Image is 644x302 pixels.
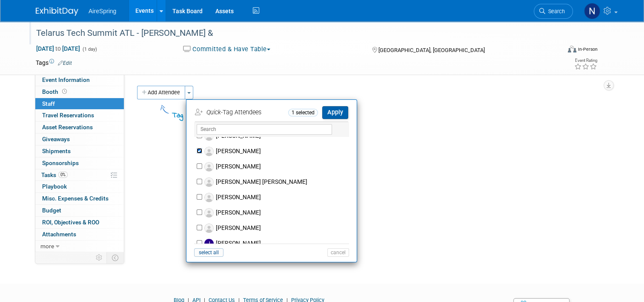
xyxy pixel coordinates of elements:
[378,47,485,53] span: [GEOGRAPHIC_DATA], [GEOGRAPHIC_DATA]
[202,236,352,251] label: [PERSON_NAME]
[35,74,124,86] a: Event Information
[42,112,94,119] span: Travel Reservations
[40,243,54,250] span: more
[202,205,352,221] label: [PERSON_NAME]
[42,207,61,214] span: Budget
[60,88,69,95] span: Booth not reserved yet
[322,106,348,119] button: Apply
[42,88,69,95] span: Booth
[42,183,67,190] span: Playbook
[42,231,76,238] span: Attachments
[35,181,124,192] a: Playbook
[35,110,124,121] a: Travel Reservations
[202,174,352,190] label: [PERSON_NAME] [PERSON_NAME]
[534,4,573,19] a: Search
[574,58,597,63] div: Event Rating
[194,248,223,257] button: select all
[204,224,214,233] img: Associate-Profile-5.png
[36,58,72,67] td: Tags
[35,193,124,204] a: Misc. Expenses & Credits
[36,7,78,16] img: ExhibitDay
[107,252,124,263] td: Toggle Event Tabs
[54,45,62,52] span: to
[35,229,124,240] a: Attachments
[545,8,565,15] span: Search
[568,46,576,52] img: Format-Inperson.png
[82,46,97,52] span: (1 day)
[327,248,349,257] button: cancel
[42,195,109,202] span: Misc. Expenses & Credits
[197,124,332,135] input: Search
[42,76,90,83] span: Event Information
[35,205,124,216] a: Budget
[584,3,600,19] img: Natalie Pyron
[35,86,124,98] a: Booth
[204,239,214,248] img: J.jpg
[42,124,93,131] span: Asset Reservations
[33,26,550,41] div: Telarus Tech Summit ATL - [PERSON_NAME] &
[195,106,286,119] td: -Tag Attendees
[204,208,214,218] img: Associate-Profile-5.png
[578,46,598,52] div: In-Person
[515,44,598,57] div: Event Format
[41,171,68,178] span: Tasks
[42,100,55,107] span: Staff
[35,157,124,169] a: Sponsorships
[35,241,124,252] a: more
[42,148,71,154] span: Shipments
[137,86,185,99] button: Add Attendee
[42,136,70,142] span: Giveaways
[35,122,124,133] a: Asset Reservations
[36,45,80,52] span: [DATE] [DATE]
[35,217,124,228] a: ROI, Objectives & ROO
[42,160,79,166] span: Sponsorships
[288,109,318,116] span: 1 selected
[202,221,352,236] label: [PERSON_NAME]
[204,177,214,187] img: Associate-Profile-5.png
[58,60,72,66] a: Edit
[206,109,221,116] i: Quick
[42,219,99,226] span: ROI, Objectives & ROO
[202,190,352,205] label: [PERSON_NAME]
[35,145,124,157] a: Shipments
[35,98,124,110] a: Staff
[89,8,116,15] span: AireSpring
[92,252,107,263] td: Personalize Event Tab Strip
[172,110,325,121] div: Tag People
[35,134,124,145] a: Giveaways
[35,169,124,181] a: Tasks0%
[204,193,214,202] img: Associate-Profile-5.png
[180,45,274,54] button: Committed & Have Table
[204,147,214,156] img: Associate-Profile-5.png
[202,159,352,174] label: [PERSON_NAME]
[58,171,68,178] span: 0%
[204,162,214,171] img: Associate-Profile-5.png
[202,144,352,159] label: [PERSON_NAME]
